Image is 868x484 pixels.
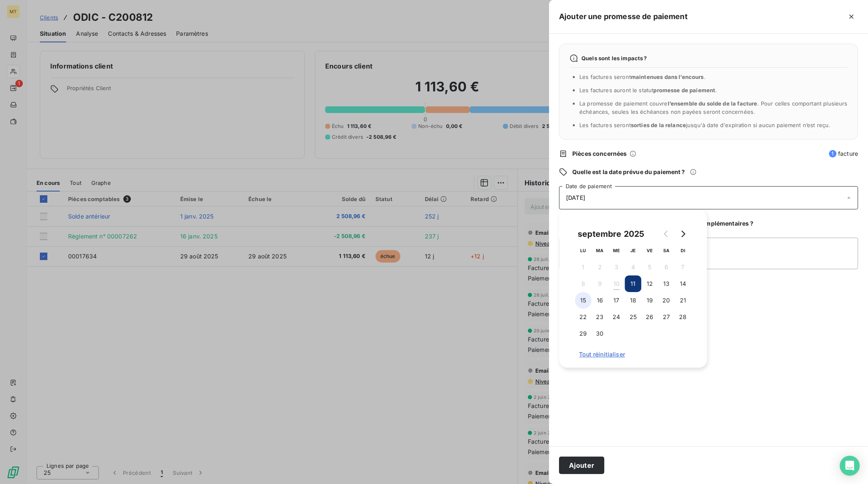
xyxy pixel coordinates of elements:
[625,242,641,259] th: jeudi
[579,74,706,80] span: Les factures seront .
[658,226,674,242] button: Go to previous month
[591,309,608,325] button: 23
[674,259,691,275] button: 7
[566,194,585,201] span: [DATE]
[674,226,691,242] button: Go to next month
[579,122,830,128] span: Les factures seront jusqu'à date d'expiration si aucun paiement n’est reçu.
[559,11,688,22] h5: Ajouter une promesse de paiement
[641,309,658,325] button: 26
[575,275,591,292] button: 8
[575,292,591,309] button: 15
[641,292,658,309] button: 19
[840,456,860,476] div: Open Intercom Messenger
[575,227,647,241] div: septembre 2025
[658,292,674,309] button: 20
[608,275,625,292] button: 10
[572,150,627,158] span: Pièces concernées
[608,292,625,309] button: 17
[591,275,608,292] button: 9
[591,325,608,342] button: 30
[579,351,687,358] span: Tout réinitialiser
[658,259,674,275] button: 6
[591,259,608,275] button: 2
[631,74,704,80] span: maintenues dans l’encours
[559,457,604,474] button: Ajouter
[641,275,658,292] button: 12
[625,309,641,325] button: 25
[625,292,641,309] button: 18
[658,242,674,259] th: samedi
[631,122,686,128] span: sorties de la relance
[674,292,691,309] button: 21
[575,242,591,259] th: lundi
[653,87,715,93] span: promesse de paiement
[668,100,758,107] span: l’ensemble du solde de la facture
[608,259,625,275] button: 3
[579,100,848,115] span: La promesse de paiement couvre . Pour celles comportant plusieurs échéances, seules les échéances...
[674,275,691,292] button: 14
[591,242,608,259] th: mardi
[674,242,691,259] th: dimanche
[581,55,647,61] span: Quels sont les impacts ?
[829,150,858,158] span: facture
[575,309,591,325] button: 22
[591,292,608,309] button: 16
[575,259,591,275] button: 1
[658,309,674,325] button: 27
[829,150,836,157] span: 1
[575,325,591,342] button: 29
[625,275,641,292] button: 11
[641,259,658,275] button: 5
[572,168,685,176] span: Quelle est la date prévue du paiement ?
[625,259,641,275] button: 4
[579,87,717,93] span: Les factures auront le statut .
[608,309,625,325] button: 24
[641,242,658,259] th: vendredi
[658,275,674,292] button: 13
[674,309,691,325] button: 28
[608,242,625,259] th: mercredi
